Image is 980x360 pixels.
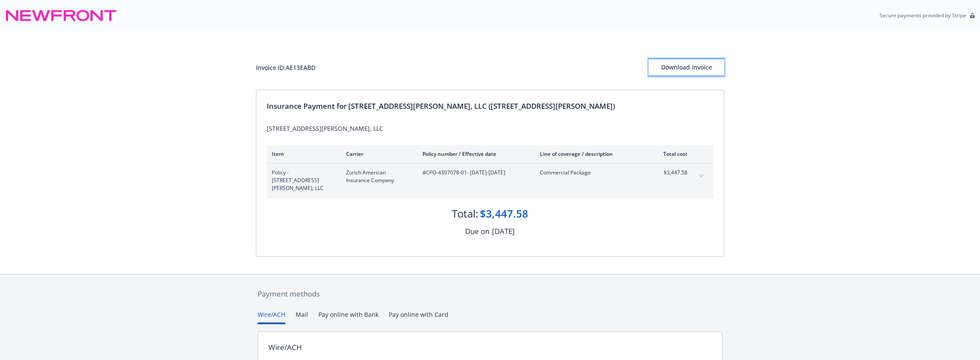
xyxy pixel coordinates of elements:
[267,164,713,197] div: Policy - [STREET_ADDRESS][PERSON_NAME], LLCZurich American Insurance Company#CPO-4307078-01- [DAT...
[540,169,641,177] span: Commercial Package
[346,169,409,184] span: Zurich American Insurance Company
[346,150,409,158] div: Carrier
[452,206,478,221] div: Total:
[268,342,302,353] div: Wire/ACH
[256,63,315,72] div: Invoice ID: AE13EABD
[258,288,722,300] div: Payment methods
[649,59,724,76] button: Download Invoice
[389,310,448,324] button: Pay online with Card
[272,150,332,158] div: Item
[879,12,966,19] p: Secure payments provided by Stripe
[655,169,687,177] span: $3,447.58
[540,150,641,158] div: Line of coverage / description
[422,150,526,158] div: Policy number / Effective date
[422,169,526,177] span: #CPO-4307078-01 - [DATE]-[DATE]
[267,124,713,133] div: [STREET_ADDRESS][PERSON_NAME], LLC
[318,310,378,324] button: Pay online with Bank
[492,226,515,237] div: [DATE]
[258,310,285,324] button: Wire/ACH
[296,310,308,324] button: Mail
[465,226,489,237] div: Due on
[272,169,332,192] span: Policy - [STREET_ADDRESS][PERSON_NAME], LLC
[267,101,713,112] div: Insurance Payment for [STREET_ADDRESS][PERSON_NAME], LLC ([STREET_ADDRESS][PERSON_NAME])
[694,169,708,183] button: expand content
[649,59,724,76] div: Download Invoice
[480,206,528,221] div: $3,447.58
[655,150,687,158] div: Total cost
